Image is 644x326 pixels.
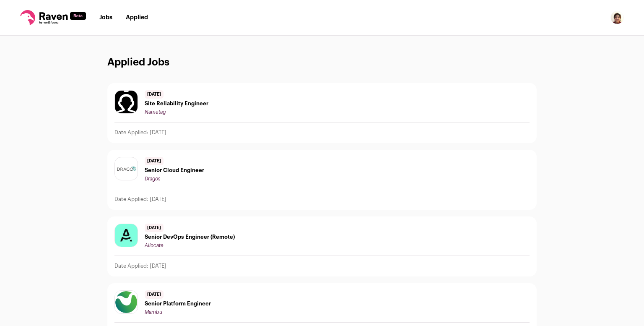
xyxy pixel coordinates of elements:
[145,90,164,99] span: [DATE]
[145,234,235,240] span: Senior DevOps Engineer (Remote)
[145,167,204,174] span: Senior Cloud Engineer
[115,224,138,247] img: b0782bca49bffc859993b7321b0ca26e967aeafa5e2e467ebb571eb0e02dab7e.jpg
[126,15,148,21] a: Applied
[145,243,164,248] span: Allocate
[610,11,624,24] button: Open dropdown
[115,163,138,175] img: 9ede8eb7d7b75fa216c84234459385b78d24333cf65f308780d8d2d056b80133.jpg
[145,310,162,315] span: Mambu
[610,11,624,24] img: 369511-medium_jpg
[108,217,536,276] a: [DATE] Senior DevOps Engineer (Remote) Allocate Date Applied: [DATE]
[114,196,166,203] p: Date Applied: [DATE]
[145,300,211,307] span: Senior Platform Engineer
[108,150,536,209] a: [DATE] Senior Cloud Engineer Dragos Date Applied: [DATE]
[145,224,164,232] span: [DATE]
[145,176,161,181] span: Dragos
[145,290,164,299] span: [DATE]
[145,157,164,165] span: [DATE]
[145,110,166,115] span: Nametag
[114,263,166,269] p: Date Applied: [DATE]
[115,88,138,117] img: cf0173f7feb6d22d0dcaae7cf5f60350250a213d2dc7ad6fef33e03953b5aa6a.png
[114,129,166,136] p: Date Applied: [DATE]
[108,83,536,143] a: [DATE] Site Reliability Engineer Nametag Date Applied: [DATE]
[145,100,208,107] span: Site Reliability Engineer
[107,56,537,70] h1: Applied Jobs
[115,291,138,313] img: 6fe09a772153a2bc10a4d057c3ea7ddb067a9133ed6c70befe1dc6976ecaeba6.jpg
[99,15,112,21] a: Jobs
